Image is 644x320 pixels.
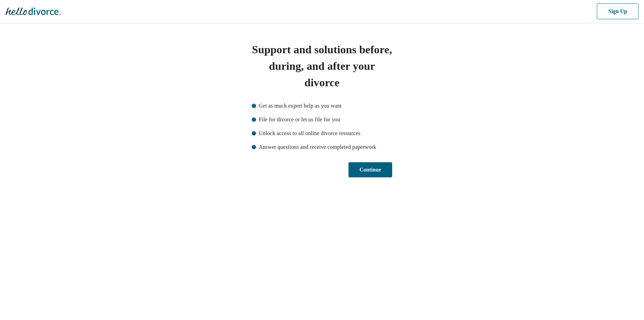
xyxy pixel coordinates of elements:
img: Hello Divorce Logo [6,4,61,18]
h1: Support and solutions before, during, and after your divorce [252,41,392,91]
button: Continue [348,162,392,177]
li: Answer questions and receive completed paperwork [252,143,392,151]
li: Unlock access to all online divorce resources [252,129,392,137]
li: Get as much expert help as you want [252,102,392,110]
button: Sign Up [597,3,638,19]
li: File for divorce or let us file for you [252,115,392,124]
